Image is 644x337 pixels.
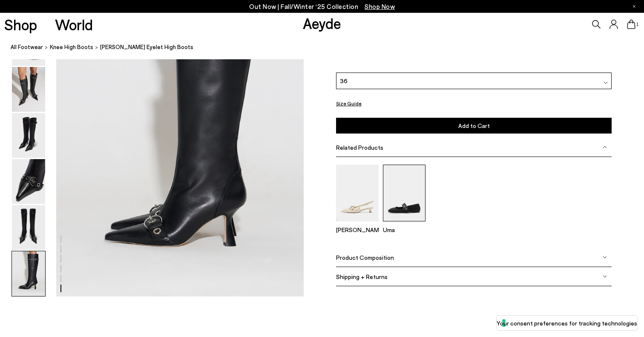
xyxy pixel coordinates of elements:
[12,113,45,158] img: Vivian Eyelet High Boots - Image 3
[336,98,362,109] button: Size Guide
[336,144,383,151] span: Related Products
[50,44,93,50] span: knee high boots
[365,3,395,10] span: Navigate to /collections/new-in
[4,17,37,32] a: Shop
[383,226,425,233] p: Uma
[336,253,394,261] span: Product Composition
[12,159,45,204] img: Vivian Eyelet High Boots - Image 4
[100,43,193,52] span: [PERSON_NAME] Eyelet High Boots
[336,226,379,233] p: [PERSON_NAME]
[11,36,644,59] nav: breadcrumb
[11,43,43,52] a: All Footwear
[635,22,640,27] span: 1
[336,273,388,280] span: Shipping + Returns
[604,80,608,84] img: svg%3E
[603,145,607,149] img: svg%3E
[303,14,341,32] a: Aeyde
[50,43,93,52] a: knee high boots
[497,316,637,330] button: Your consent preferences for tracking technologies
[336,165,379,221] img: Davina Eyelet Slingback Pumps
[340,76,348,85] span: 36
[12,251,45,296] img: Vivian Eyelet High Boots - Image 6
[383,215,425,233] a: Uma Eyelet Grosgrain Mary-Jane Flats Uma
[603,274,607,279] img: svg%3E
[383,165,425,221] img: Uma Eyelet Grosgrain Mary-Jane Flats
[12,205,45,250] img: Vivian Eyelet High Boots - Image 5
[249,1,395,12] p: Out Now | Fall/Winter ‘25 Collection
[497,319,637,328] label: Your consent preferences for tracking technologies
[336,215,379,233] a: Davina Eyelet Slingback Pumps [PERSON_NAME]
[603,255,607,259] img: svg%3E
[336,118,612,134] button: Add to Cart
[627,20,635,29] a: 1
[55,17,93,32] a: World
[458,122,490,129] span: Add to Cart
[12,67,45,112] img: Vivian Eyelet High Boots - Image 2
